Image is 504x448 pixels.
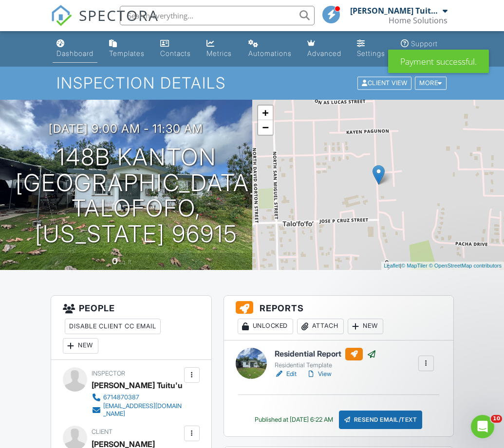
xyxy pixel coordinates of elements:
[92,393,182,402] a: 6714870387
[203,35,237,63] a: Metrics
[401,263,428,269] a: © MapTiler
[339,411,423,429] div: Resend Email/Text
[491,415,502,423] span: 10
[63,338,98,354] div: New
[92,428,112,435] span: Client
[79,5,159,25] span: SPECTORA
[389,16,448,25] div: Home Solutions
[384,263,400,269] a: Leaflet
[51,296,211,360] h3: People
[306,369,332,379] a: View
[105,35,149,63] a: Templates
[49,122,203,135] h3: [DATE] 9:00 am - 11:30 am
[238,319,293,334] div: Unlocked
[16,144,257,247] h1: 148B Kanton [GEOGRAPHIC_DATA] Talofofo, [US_STATE] 96915
[156,35,195,63] a: Contacts
[120,6,315,25] input: Search everything...
[471,415,494,438] iframe: Intercom live chat
[65,319,161,334] div: Disable Client CC Email
[297,319,344,334] div: Attach
[109,49,145,57] div: Templates
[357,77,411,90] div: Client View
[244,35,296,63] a: Automations (Basic)
[53,35,97,63] a: Dashboard
[224,296,453,340] h3: Reports
[258,120,273,135] a: Zoom out
[160,49,191,57] div: Contacts
[307,49,341,57] div: Advanced
[206,49,232,57] div: Metrics
[356,79,414,86] a: Client View
[56,49,93,57] div: Dashboard
[397,35,452,63] a: Support Center
[401,39,438,57] div: Support Center
[348,319,383,334] div: New
[255,416,333,424] div: Published at [DATE] 6:22 AM
[381,262,504,270] div: |
[388,50,489,73] div: Payment successful.
[56,74,447,91] h1: Inspection Details
[303,35,345,63] a: Advanced
[103,394,139,401] div: 6714870387
[103,402,182,418] div: [EMAIL_ADDRESS][DOMAIN_NAME]
[112,256,117,266] div: 0
[92,370,125,377] span: Inspector
[275,348,376,360] h6: Residential Report
[353,35,389,63] a: Settings
[92,378,183,393] div: [PERSON_NAME] Tuitu'u
[92,402,182,418] a: [EMAIL_ADDRESS][DOMAIN_NAME]
[275,369,297,379] a: Edit
[350,6,440,16] div: [PERSON_NAME] Tuitu'u
[51,5,72,26] img: The Best Home Inspection Software - Spectora
[357,49,385,57] div: Settings
[429,263,502,269] a: © OpenStreetMap contributors
[248,49,292,57] div: Automations
[51,13,159,34] a: SPECTORA
[119,258,132,266] span: sq. ft.
[415,77,447,90] div: More
[258,106,273,120] a: Zoom in
[275,348,376,369] a: Residential Report Residential Template
[275,361,376,369] div: Residential Template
